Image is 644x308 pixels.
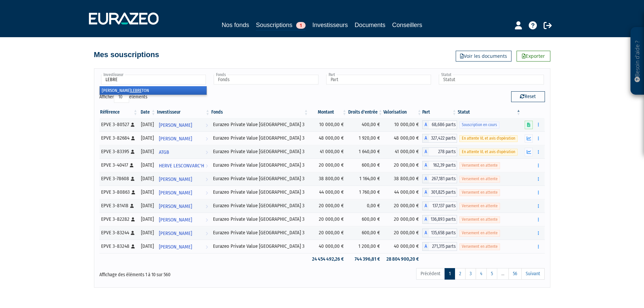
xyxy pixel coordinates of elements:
div: EPVE 3-82684 [101,135,136,142]
a: [PERSON_NAME] [156,240,210,253]
button: Reset [511,91,545,102]
select: Afficheréléments [114,91,129,103]
div: [DATE] [141,162,154,169]
label: Afficher éléments [99,91,147,103]
a: Conseillers [392,20,422,30]
div: EPVE 3-82282 [101,216,136,223]
td: 1 920,00 € [347,132,383,145]
span: 136,893 parts [429,215,457,224]
a: [PERSON_NAME] [156,132,210,145]
span: HERVE LESCONVARC'H [159,160,204,172]
span: [PERSON_NAME] [159,173,192,186]
span: [PERSON_NAME] [159,119,192,132]
th: Valorisation: activer pour trier la colonne par ordre croissant [383,106,422,118]
td: 10 000,00 € [383,118,422,132]
span: A [422,174,429,183]
div: A - Eurazeo Private Value Europe 3 [422,174,457,183]
em: LEBRE [131,88,142,93]
td: 400,00 € [347,118,383,132]
span: [PERSON_NAME] [159,227,192,240]
div: EPVE 3-40417 [101,162,136,169]
a: [PERSON_NAME] [156,199,210,213]
td: 20 000,00 € [383,226,422,240]
span: A [422,134,429,143]
td: 20 000,00 € [309,159,347,172]
div: Eurazeo Private Value [GEOGRAPHIC_DATA] 3 [213,189,307,196]
a: ATGB [156,145,210,159]
i: Voir l'investisseur [206,227,208,240]
i: [Français] Personne physique [131,136,135,140]
div: A - Eurazeo Private Value Europe 3 [422,120,457,129]
span: Versement en attente [459,243,500,250]
td: 40 000,00 € [309,240,347,253]
div: EPVE 3-78608 [101,175,136,182]
span: Versement en attente [459,189,500,196]
th: Référence : activer pour trier la colonne par ordre croissant [99,106,138,118]
i: [Français] Personne physique [131,231,135,235]
span: A [422,147,429,156]
div: [DATE] [141,175,154,182]
div: [DATE] [141,121,154,128]
th: Part: activer pour trier la colonne par ordre croissant [422,106,457,118]
div: A - Eurazeo Private Value Europe 3 [422,188,457,197]
img: 1732889491-logotype_eurazeo_blanc_rvb.png [89,13,159,25]
span: 137,137 parts [429,202,457,210]
td: 1 200,00 € [347,240,383,253]
div: Affichage des éléments 1 à 10 sur 560 [99,267,279,278]
div: Eurazeo Private Value [GEOGRAPHIC_DATA] 3 [213,229,307,236]
div: [DATE] [141,148,154,155]
a: [PERSON_NAME] [156,172,210,186]
div: Eurazeo Private Value [GEOGRAPHIC_DATA] 3 [213,135,307,142]
a: Investisseurs [312,20,348,30]
div: EPVE 3-83244 [101,229,136,236]
th: Montant: activer pour trier la colonne par ordre croissant [309,106,347,118]
a: 2 [455,268,466,280]
span: En attente VL et avis d'opération [459,149,518,155]
a: Nos fonds [222,20,249,30]
td: 1 640,00 € [347,145,383,159]
i: [Français] Personne physique [130,163,134,167]
i: Voir l'investisseur [206,160,208,172]
div: A - Eurazeo Private Value Europe 3 [422,215,457,224]
i: Voir l'investisseur [206,146,208,159]
div: [DATE] [141,216,154,223]
div: A - Eurazeo Private Value Europe 3 [422,229,457,237]
th: Droits d'entrée: activer pour trier la colonne par ordre croissant [347,106,383,118]
div: Eurazeo Private Value [GEOGRAPHIC_DATA] 3 [213,216,307,223]
a: [PERSON_NAME] [156,186,210,199]
a: 1 [445,268,455,280]
td: 600,00 € [347,226,383,240]
span: A [422,229,429,237]
i: [Français] Personne physique [131,123,135,127]
a: [PERSON_NAME] [156,118,210,132]
p: Besoin d'aide ? [634,31,641,92]
div: Eurazeo Private Value [GEOGRAPHIC_DATA] 3 [213,162,307,169]
a: [PERSON_NAME] [156,213,210,226]
th: Fonds: activer pour trier la colonne par ordre croissant [211,106,309,118]
i: [Français] Personne physique [131,177,135,181]
span: 1 [296,22,306,29]
span: [PERSON_NAME] [159,187,192,199]
span: Versement en attente [459,176,500,182]
span: En attente VL et avis d'opération [459,135,518,142]
i: [Français] Personne physique [131,150,135,154]
i: [Français] Personne physique [132,190,135,194]
div: Eurazeo Private Value [GEOGRAPHIC_DATA] 3 [213,121,307,128]
td: 20 000,00 € [383,199,422,213]
a: Documents [355,20,385,30]
a: [PERSON_NAME] [156,226,210,240]
i: [Français] Personne physique [131,244,135,248]
a: Voir les documents [456,51,511,62]
span: [PERSON_NAME] [159,133,192,145]
td: 44 000,00 € [309,186,347,199]
td: 1 164,00 € [347,172,383,186]
a: HERVE LESCONVARC'H [156,159,210,172]
span: 162,39 parts [429,161,457,170]
td: 38 800,00 € [383,172,422,186]
div: A - Eurazeo Private Value Europe 3 [422,161,457,170]
td: 20 000,00 € [309,226,347,240]
span: Versement en attente [459,230,500,236]
span: Versement en attente [459,162,500,169]
a: 4 [476,268,487,280]
div: [DATE] [141,243,154,250]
